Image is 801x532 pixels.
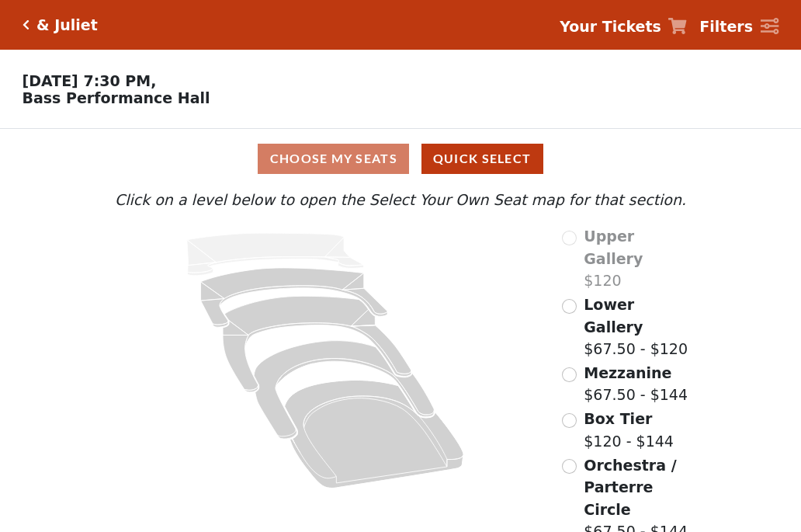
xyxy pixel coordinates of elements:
a: Click here to go back to filters [23,19,29,30]
p: Click on a level below to open the Select Your Own Seat map for that section. [111,189,690,211]
path: Orchestra / Parterre Circle - Seats Available: 39 [285,381,464,489]
label: $67.50 - $144 [584,362,688,406]
a: Your Tickets [560,16,687,38]
label: $120 [584,225,690,292]
span: Upper Gallery [584,228,643,267]
strong: Filters [699,18,753,35]
span: Box Tier [584,410,652,427]
span: Lower Gallery [584,296,643,336]
h5: & Juliet [36,16,98,34]
button: Quick Select [421,144,543,174]
label: $120 - $144 [584,408,674,452]
path: Upper Gallery - Seats Available: 0 [187,233,364,276]
span: Mezzanine [584,364,671,381]
span: Orchestra / Parterre Circle [584,457,676,518]
path: Lower Gallery - Seats Available: 145 [201,268,388,327]
strong: Your Tickets [560,18,661,35]
a: Filters [699,16,778,38]
label: $67.50 - $120 [584,294,690,360]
